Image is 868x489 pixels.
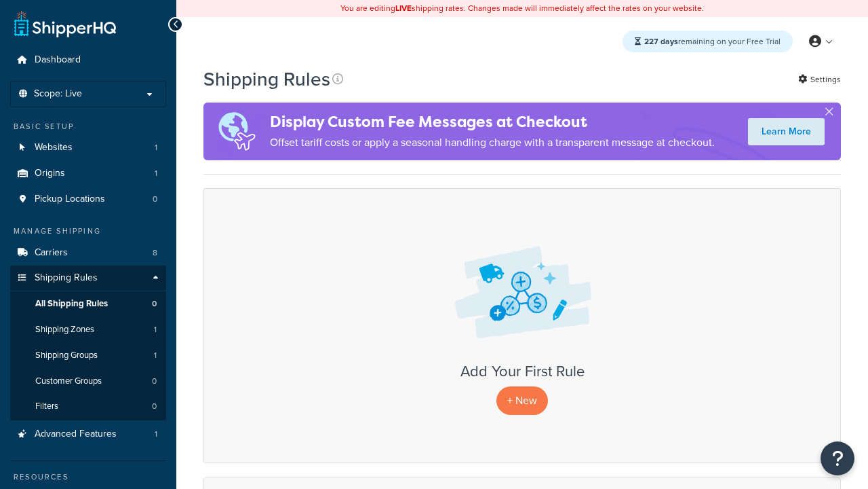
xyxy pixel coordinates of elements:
[152,376,157,387] span: 0
[35,194,105,205] span: Pickup Locations
[10,225,166,237] div: Manage Shipping
[10,343,166,368] li: Shipping Groups
[35,247,68,259] span: Carriers
[748,118,825,145] a: Learn More
[10,266,166,420] li: Shipping Rules
[10,187,166,212] a: Pickup Locations 0
[155,168,157,179] span: 1
[35,350,98,361] span: Shipping Groups
[644,35,678,48] strong: 227 days
[35,376,102,387] span: Customer Groups
[10,266,166,291] a: Shipping Rules
[203,66,330,92] h1: Shipping Rules
[10,317,166,342] li: Shipping Zones
[798,70,841,89] a: Settings
[270,133,715,152] p: Offset tariff costs or apply a seasonal handling charge with a transparent message at checkout.
[10,369,166,394] a: Customer Groups 0
[35,401,58,412] span: Filters
[35,168,65,179] span: Origins
[35,54,81,66] span: Dashboard
[155,429,157,440] span: 1
[821,441,854,475] button: Open Resource Center
[10,291,166,316] li: All Shipping Rules
[395,2,412,14] b: LIVE
[153,194,157,205] span: 0
[10,394,166,419] li: Filters
[35,324,94,336] span: Shipping Zones
[35,142,73,153] span: Websites
[153,247,157,259] span: 8
[35,429,117,440] span: Advanced Features
[10,317,166,342] a: Shipping Zones 1
[10,394,166,419] a: Filters 0
[10,161,166,186] li: Origins
[152,298,157,310] span: 0
[14,10,116,37] a: ShipperHQ Home
[10,187,166,212] li: Pickup Locations
[10,471,166,483] div: Resources
[10,291,166,316] a: All Shipping Rules 0
[10,135,166,160] li: Websites
[10,422,166,447] a: Advanced Features 1
[154,324,157,336] span: 1
[10,48,166,73] a: Dashboard
[496,386,548,414] p: + New
[154,350,157,361] span: 1
[34,88,82,100] span: Scope: Live
[623,31,793,52] div: remaining on your Free Trial
[10,369,166,394] li: Customer Groups
[270,111,715,133] h4: Display Custom Fee Messages at Checkout
[10,422,166,447] li: Advanced Features
[218,363,827,380] h3: Add Your First Rule
[35,298,108,310] span: All Shipping Rules
[152,401,157,412] span: 0
[10,121,166,132] div: Basic Setup
[203,103,270,160] img: duties-banner-06bc72dcb5fe05cb3f9472aba00be2ae8eb53ab6f0d8bb03d382ba314ac3c341.png
[10,240,166,266] li: Carriers
[10,161,166,186] a: Origins 1
[10,343,166,368] a: Shipping Groups 1
[10,135,166,160] a: Websites 1
[155,142,157,153] span: 1
[10,240,166,266] a: Carriers 8
[35,272,98,284] span: Shipping Rules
